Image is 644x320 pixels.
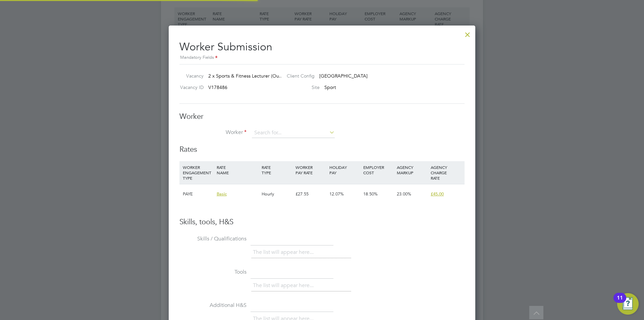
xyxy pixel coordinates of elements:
h3: Worker [179,112,465,122]
span: 18.50% [363,191,378,197]
div: £27.55 [294,184,328,204]
div: RATE NAME [215,161,260,179]
span: [GEOGRAPHIC_DATA] [319,73,368,79]
input: Search for... [252,128,335,138]
label: Vacancy ID [177,84,204,90]
div: WORKER ENGAGEMENT TYPE [181,161,215,184]
label: Tools [179,269,247,276]
div: HOLIDAY PAY [328,161,362,179]
h3: Rates [179,145,465,154]
div: Hourly [260,184,294,204]
div: Mandatory Fields [179,54,465,61]
label: Worker [179,129,247,136]
div: WORKER PAY RATE [294,161,328,179]
span: 2 x Sports & Fitness Lecturer (Ou… [208,73,284,79]
label: Skills / Qualifications [179,235,247,242]
span: £45.00 [431,191,444,197]
span: 23.00% [397,191,411,197]
span: V178486 [208,84,227,90]
div: EMPLOYER COST [362,161,395,179]
label: Additional H&S [179,302,247,309]
div: RATE TYPE [260,161,294,179]
button: Open Resource Center, 11 new notifications [617,293,639,315]
div: AGENCY MARKUP [395,161,429,179]
li: The list will appear here... [253,248,316,257]
span: Basic [217,191,227,197]
span: 12.07% [329,191,344,197]
label: Site [281,84,320,90]
li: The list will appear here... [253,281,316,290]
div: AGENCY CHARGE RATE [429,161,463,184]
label: Client Config [281,73,315,79]
h2: Worker Submission [179,35,465,61]
div: PAYE [181,184,215,204]
div: 11 [617,298,623,307]
label: Vacancy [177,73,204,79]
h3: Skills, tools, H&S [179,217,465,227]
span: Sport [324,84,336,90]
